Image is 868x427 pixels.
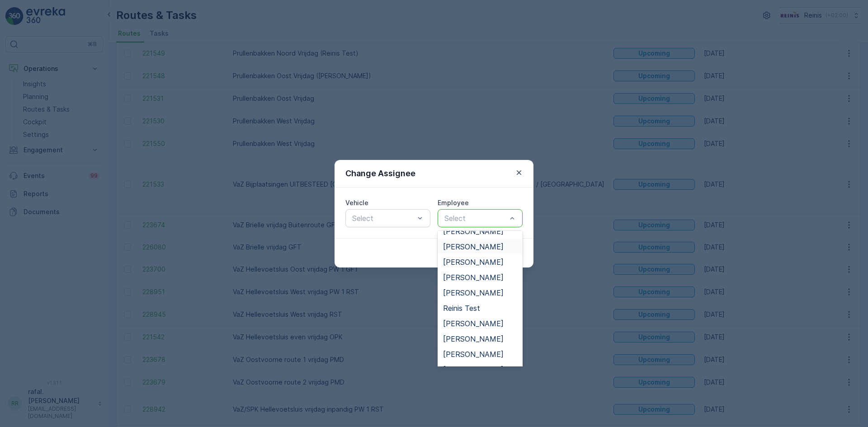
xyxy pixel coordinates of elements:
span: [PERSON_NAME] [443,289,504,297]
span: Reinis Test [443,304,480,312]
span: [PERSON_NAME] [443,227,504,235]
p: Change Assignee [345,167,415,180]
span: [PERSON_NAME] [443,366,504,374]
span: [PERSON_NAME] [443,258,504,266]
label: Vehicle [345,199,368,206]
span: [PERSON_NAME] [443,273,504,282]
span: [PERSON_NAME] [443,350,504,358]
span: [PERSON_NAME] [443,243,504,251]
p: Select [444,213,507,224]
p: Select [352,213,415,224]
span: [PERSON_NAME] [443,335,504,343]
span: [PERSON_NAME] [443,319,504,328]
label: Employee [438,199,469,206]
